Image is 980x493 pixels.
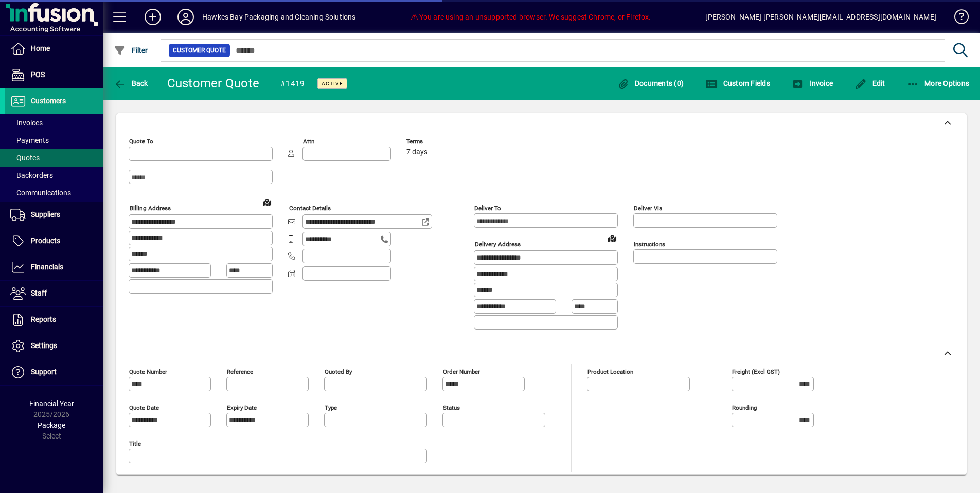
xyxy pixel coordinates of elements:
[443,368,480,375] mat-label: Order number
[5,333,103,359] a: Settings
[322,80,343,87] span: Active
[169,8,202,26] button: Profile
[410,13,651,21] span: You are using an unsupported browser. We suggest Chrome, or Firefox.
[406,148,427,156] span: 7 days
[280,76,305,92] div: #1419
[705,79,770,87] span: Custom Fields
[227,404,257,411] mat-label: Expiry date
[604,230,620,246] a: View on map
[705,9,936,25] div: [PERSON_NAME] [PERSON_NAME][EMAIL_ADDRESS][DOMAIN_NAME]
[5,359,103,385] a: Support
[10,136,49,144] span: Payments
[29,399,74,408] span: Financial Year
[136,8,169,26] button: Add
[5,114,103,132] a: Invoices
[31,210,60,218] span: Suppliers
[5,62,103,88] a: POS
[31,44,50,52] span: Home
[202,9,356,25] div: Hawkes Bay Packaging and Cleaning Solutions
[5,36,103,62] a: Home
[587,368,633,375] mat-label: Product location
[5,167,103,184] a: Backorders
[31,263,63,271] span: Financials
[792,79,833,87] span: Invoice
[10,154,40,162] span: Quotes
[38,421,65,429] span: Package
[10,119,43,127] span: Invoices
[31,315,56,323] span: Reports
[614,74,686,93] button: Documents (0)
[129,404,159,411] mat-label: Quote date
[789,74,835,93] button: Invoice
[31,368,57,376] span: Support
[227,368,253,375] mat-label: Reference
[167,75,260,92] div: Customer Quote
[31,70,45,79] span: POS
[947,2,967,35] a: Knowledge Base
[31,236,60,245] span: Products
[5,228,103,254] a: Products
[406,138,468,145] span: Terms
[31,341,57,350] span: Settings
[474,205,501,212] mat-label: Deliver To
[5,202,103,228] a: Suppliers
[31,97,66,105] span: Customers
[904,74,972,93] button: More Options
[5,307,103,333] a: Reports
[114,79,148,87] span: Back
[732,368,780,375] mat-label: Freight (excl GST)
[325,368,352,375] mat-label: Quoted by
[129,440,141,447] mat-label: Title
[103,74,159,93] app-page-header-button: Back
[129,368,167,375] mat-label: Quote number
[31,289,47,297] span: Staff
[5,281,103,306] a: Staff
[617,79,684,87] span: Documents (0)
[10,171,53,179] span: Backorders
[634,205,662,212] mat-label: Deliver via
[129,138,153,145] mat-label: Quote To
[5,132,103,149] a: Payments
[111,41,151,60] button: Filter
[303,138,314,145] mat-label: Attn
[325,404,337,411] mat-label: Type
[5,149,103,167] a: Quotes
[732,404,757,411] mat-label: Rounding
[5,184,103,202] a: Communications
[114,46,148,54] span: Filter
[10,189,71,197] span: Communications
[5,254,103,280] a: Financials
[852,74,888,93] button: Edit
[173,45,226,56] span: Customer Quote
[443,404,460,411] mat-label: Status
[259,194,275,210] a: View on map
[854,79,885,87] span: Edit
[111,74,151,93] button: Back
[703,74,773,93] button: Custom Fields
[907,79,970,87] span: More Options
[634,241,665,248] mat-label: Instructions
